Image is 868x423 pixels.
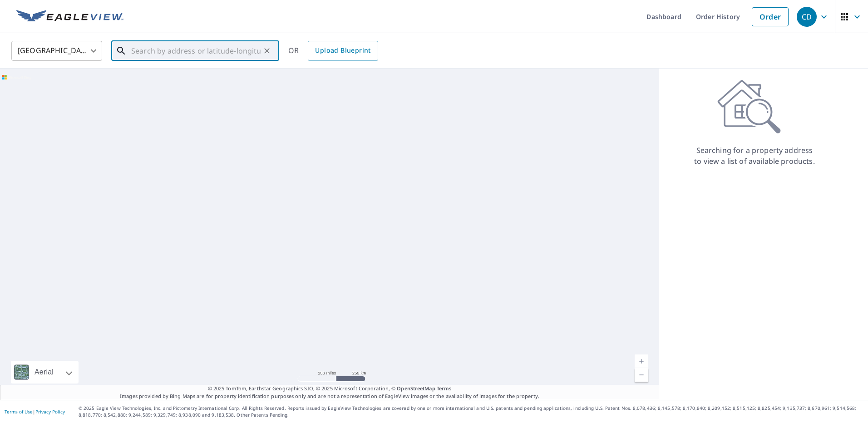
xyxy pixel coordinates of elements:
[32,361,56,384] div: Aerial
[315,45,370,56] span: Upload Blueprint
[131,38,261,64] input: Search by address or latitude-longitude
[11,361,79,384] div: Aerial
[635,354,648,368] a: Current Level 5, Zoom In
[35,408,65,415] a: Privacy Policy
[16,10,123,24] img: EV Logo
[79,405,863,418] p: © 2025 Eagle View Technologies, Inc. and Pictometry International Corp. All Rights Reserved. Repo...
[208,385,452,393] span: © 2025 TomTom, Earthstar Geographics SIO, © 2025 Microsoft Corporation, ©
[5,408,33,415] a: Terms of Use
[5,409,65,414] p: |
[308,41,378,61] a: Upload Blueprint
[397,385,435,392] a: OpenStreetMap
[437,385,452,392] a: Terms
[288,41,378,61] div: OR
[261,44,273,57] button: Clear
[752,7,789,26] a: Order
[635,368,648,382] a: Current Level 5, Zoom Out
[797,7,817,27] div: CD
[11,38,102,64] div: [GEOGRAPHIC_DATA]
[694,145,815,167] p: Searching for a property address to view a list of available products.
